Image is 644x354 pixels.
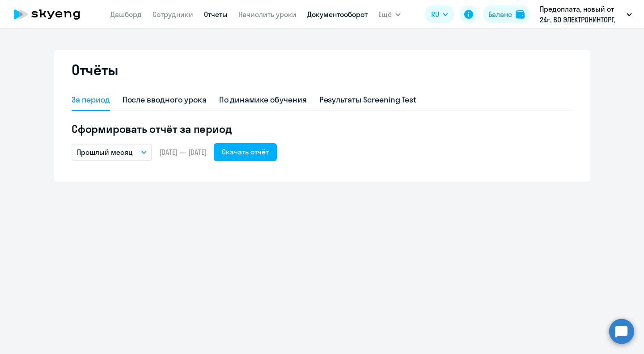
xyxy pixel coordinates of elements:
[72,61,118,79] h2: Отчёты
[153,10,193,19] a: Сотрудники
[72,94,110,106] div: За период
[535,4,636,25] button: Предоплата, новый от 24г, ВО ЭЛЕКТРОНИНТОРГ, АО
[72,144,152,161] button: Прошлый месяц
[516,10,525,19] img: balance
[319,94,417,106] div: Результаты Screening Test
[483,5,530,23] button: Балансbalance
[159,147,207,157] span: [DATE] — [DATE]
[204,10,228,19] a: Отчеты
[214,143,277,161] button: Скачать отчёт
[77,147,133,158] p: Прошлый месяц
[378,5,401,23] button: Ещё
[425,5,454,23] button: RU
[540,4,623,25] p: Предоплата, новый от 24г, ВО ЭЛЕКТРОНИНТОРГ, АО
[378,9,392,20] span: Ещё
[72,122,572,136] h5: Сформировать отчёт за период
[219,94,307,106] div: По динамике обучения
[238,10,297,19] a: Начислить уроки
[222,146,269,157] div: Скачать отчёт
[488,9,512,20] div: Баланс
[307,10,368,19] a: Документооборот
[123,94,207,106] div: После вводного урока
[110,10,142,19] a: Дашборд
[431,9,439,20] span: RU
